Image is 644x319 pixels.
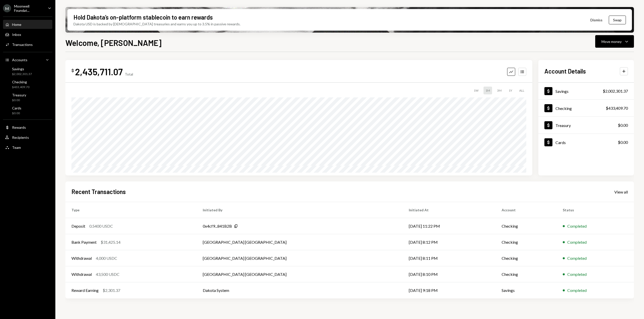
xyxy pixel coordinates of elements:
[403,250,496,266] td: [DATE] 8:11 PM
[3,133,52,142] a: Recipients
[603,88,628,94] div: $2,002,301.37
[71,271,92,277] div: Withdrawal
[73,13,213,21] div: Hold Dakota’s on-platform stablecoin to earn rewards
[197,266,403,282] td: [GEOGRAPHIC_DATA] [GEOGRAPHIC_DATA]
[197,202,403,218] th: Initiated By
[96,255,117,261] div: 4,000 USDC
[544,67,586,75] h2: Account Details
[595,35,634,48] button: Move money
[555,123,571,128] div: Treasury
[3,20,52,29] a: Home
[197,250,403,266] td: [GEOGRAPHIC_DATA] [GEOGRAPHIC_DATA]
[496,282,557,298] td: Savings
[403,218,496,234] td: [DATE] 11:22 PM
[496,202,557,218] th: Account
[12,22,21,27] div: Home
[555,89,569,94] div: Savings
[3,78,52,90] a: Checking$433,409.70
[12,135,29,140] div: Recipients
[403,234,496,250] td: [DATE] 8:12 PM
[403,282,496,298] td: [DATE] 9:18 PM
[75,66,123,77] div: 2,435,711.07
[3,55,52,64] a: Accounts
[12,72,32,76] div: $2,002,301.37
[3,123,52,132] a: Rewards
[197,234,403,250] td: [GEOGRAPHIC_DATA] [GEOGRAPHIC_DATA]
[12,106,21,110] div: Cards
[496,250,557,266] td: Checking
[606,105,628,111] div: $433,409.70
[609,16,626,24] button: Swap
[71,68,74,73] div: $
[73,21,240,27] div: Dakota USD is backed by [DEMOGRAPHIC_DATA] treasuries and earns you up to 3.5% in passive rewards.
[71,223,85,229] div: Deposit
[538,83,634,99] a: Savings$2,002,301.37
[567,287,587,293] div: Completed
[101,239,120,245] div: $31,425.14
[103,287,120,293] div: $2,301.37
[3,4,11,12] div: M
[12,58,27,62] div: Accounts
[507,87,514,94] div: 1Y
[614,189,628,195] div: View all
[12,145,21,150] div: Team
[517,87,526,94] div: ALL
[12,93,26,97] div: Treasury
[3,65,52,77] a: Savings$2,002,301.37
[14,4,44,13] div: Moonwell Foundat...
[89,223,113,229] div: 0.5400 USDC
[71,239,97,245] div: Bank Payment
[12,98,26,102] div: $0.00
[472,87,480,94] div: 1W
[65,38,162,48] h1: Welcome, [PERSON_NAME]
[614,189,628,195] a: View all
[403,266,496,282] td: [DATE] 8:10 PM
[618,122,628,128] div: $0.00
[496,218,557,234] td: Checking
[197,282,403,298] td: Dakota System
[12,111,21,115] div: $0.00
[203,223,232,229] div: 0x4cf9...841B2B
[403,202,496,218] th: Initiated At
[71,255,92,261] div: Withdrawal
[618,139,628,145] div: $0.00
[12,125,26,130] div: Rewards
[538,134,634,151] a: Cards$0.00
[584,14,609,26] button: Dismiss
[567,223,587,229] div: Completed
[567,239,587,245] div: Completed
[3,40,52,49] a: Transactions
[557,202,634,218] th: Status
[3,91,52,103] a: Treasury$0.00
[555,106,572,111] div: Checking
[12,85,29,89] div: $433,409.70
[3,104,52,116] a: Cards$0.00
[3,30,52,39] a: Inbox
[495,87,504,94] div: 3M
[3,143,52,152] a: Team
[96,271,119,277] div: 43,500 USDC
[567,255,587,261] div: Completed
[538,100,634,116] a: Checking$433,409.70
[496,234,557,250] td: Checking
[71,187,126,196] h2: Recent Transactions
[12,42,33,47] div: Transactions
[538,117,634,134] a: Treasury$0.00
[12,32,21,37] div: Inbox
[555,140,566,145] div: Cards
[65,202,197,218] th: Type
[601,39,622,44] div: Move money
[12,67,32,71] div: Savings
[71,287,99,293] div: Reward Earning
[496,266,557,282] td: Checking
[125,72,133,76] div: Total
[567,271,587,277] div: Completed
[484,87,492,94] div: 1M
[12,80,29,84] div: Checking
